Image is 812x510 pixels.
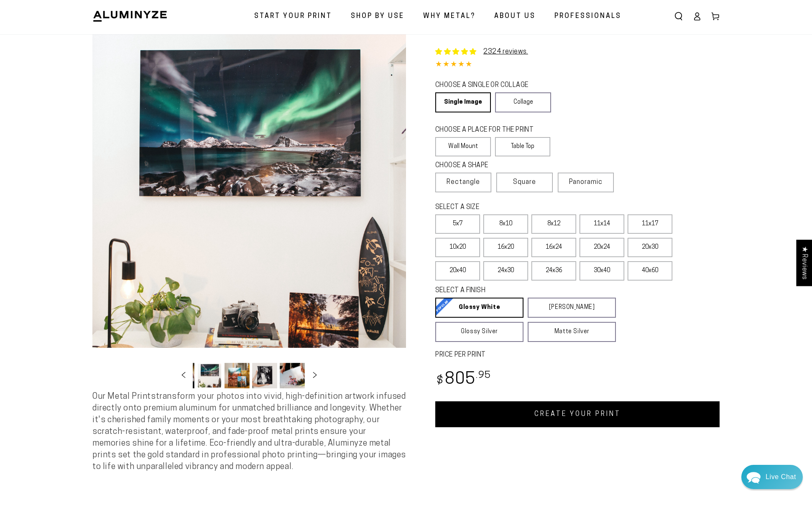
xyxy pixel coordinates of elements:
legend: CHOOSE A PLACE FOR THE PRINT [435,125,543,135]
span: Professionals [554,10,621,23]
a: Matte Silver [528,322,616,342]
a: Glossy Silver [435,322,523,342]
label: 8x12 [531,214,576,234]
a: Professionals [548,5,628,28]
div: Chat widget toggle [741,465,803,489]
label: 16x24 [531,238,576,257]
summary: Search our site [669,7,688,25]
a: Single Image [435,92,491,112]
legend: CHOOSE A SHAPE [435,161,544,171]
label: 24x36 [531,261,576,280]
sup: .95 [476,371,491,380]
bdi: 805 [435,372,491,388]
label: 11x17 [628,214,672,234]
a: 2324 reviews. [435,47,528,57]
span: Start Your Print [254,10,332,23]
span: Panoramic [569,179,603,186]
span: $ [437,375,444,387]
label: Table Top [495,137,551,156]
button: Slide right [306,366,324,385]
span: Square [513,177,536,187]
legend: CHOOSE A SINGLE OR COLLAGE [435,81,543,90]
media-gallery: Gallery Viewer [92,34,406,391]
div: Click to open Judge.me floating reviews tab [796,240,812,286]
label: 10x20 [435,238,480,257]
span: Shop By Use [351,10,404,23]
label: 11x14 [580,214,624,234]
span: Our Metal Prints transform your photos into vivid, high-definition artwork infused directly onto ... [92,393,406,471]
button: Load image 7 in gallery view [280,363,305,388]
a: CREATE YOUR PRINT [435,401,720,427]
a: 2324 reviews. [483,48,528,55]
a: Glossy White [435,298,523,318]
label: 20x24 [580,238,624,257]
legend: SELECT A FINISH [435,286,596,296]
a: Shop By Use [345,5,411,28]
label: 30x40 [580,261,624,280]
label: 5x7 [435,214,480,234]
a: About Us [488,5,542,28]
button: Load image 5 in gallery view [225,363,250,388]
label: 40x60 [628,261,672,280]
label: 20x40 [435,261,480,280]
a: Why Metal? [417,5,482,28]
label: Wall Mount [435,137,491,156]
button: Slide left [174,366,193,385]
button: Load image 6 in gallery view [252,363,277,388]
label: 20x30 [628,238,672,257]
a: [PERSON_NAME] [528,298,616,318]
div: Contact Us Directly [766,465,796,489]
legend: SELECT A SIZE [435,203,603,212]
div: 4.85 out of 5.0 stars [435,59,720,71]
label: 24x30 [483,261,528,280]
label: 16x20 [483,238,528,257]
label: PRICE PER PRINT [435,350,720,360]
button: Load image 4 in gallery view [197,363,222,388]
img: Aluminyze [92,10,168,23]
span: Rectangle [447,177,480,187]
a: Start Your Print [248,5,338,28]
span: About Us [494,10,536,23]
a: Collage [495,92,551,112]
label: 8x10 [483,214,528,234]
span: Why Metal? [423,10,475,23]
